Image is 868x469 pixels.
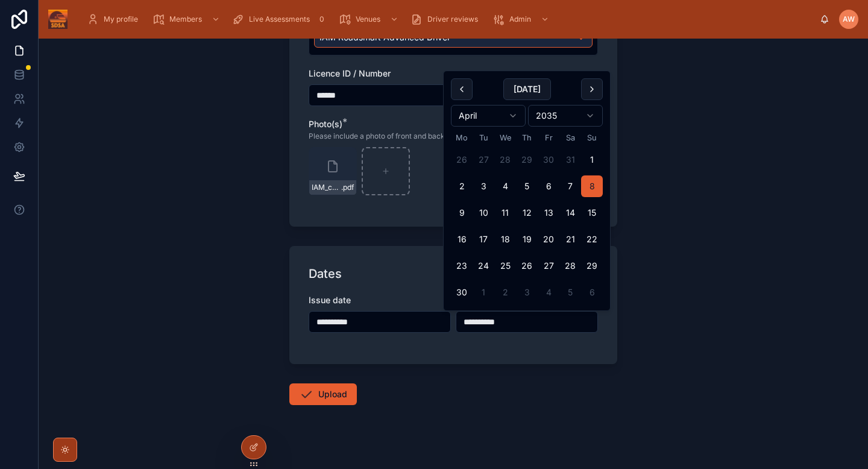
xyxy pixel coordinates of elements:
table: April 2035 [451,131,603,303]
span: Members [169,14,202,24]
button: Thursday, 26 April 2035 [516,255,538,277]
button: Saturday, 7 April 2035 [559,175,581,197]
button: Sunday, 8 April 2035, selected [581,175,603,197]
button: Wednesday, 18 April 2035 [494,228,516,250]
button: Wednesday, 25 April 2035 [494,255,516,277]
button: Friday, 27 April 2035 [538,255,559,277]
button: Tuesday, 3 April 2035 [473,175,494,197]
button: Wednesday, 2 May 2035 [494,282,516,303]
button: Friday, 6 April 2035 [538,175,559,197]
th: Friday [538,131,559,144]
button: Saturday, 31 March 2035 [559,149,581,171]
button: Tuesday, 27 March 2035 [473,149,494,171]
button: Tuesday, 17 April 2035 [473,228,494,250]
button: Sunday, 15 April 2035 [581,202,603,224]
button: Monday, 2 April 2035 [451,175,473,197]
button: Tuesday, 24 April 2035 [473,255,494,277]
span: Venues [356,14,380,24]
button: Wednesday, 4 April 2035 [494,175,516,197]
div: scrollable content [77,6,820,33]
button: Friday, 13 April 2035 [538,202,559,224]
button: Saturday, 21 April 2035 [559,228,581,250]
button: [DATE] [503,78,551,100]
button: Saturday, 28 April 2035 [559,255,581,277]
th: Saturday [559,131,581,144]
th: Thursday [516,131,538,144]
span: Issue date [309,295,351,305]
th: Wednesday [494,131,516,144]
button: Sunday, 29 April 2035 [581,255,603,277]
h1: Dates [309,265,342,282]
a: Driver reviews [407,8,486,30]
button: Thursday, 19 April 2035 [516,228,538,250]
a: Venues [335,8,404,30]
button: Wednesday, 11 April 2035 [494,202,516,224]
a: My profile [83,8,146,30]
a: Members [149,8,226,30]
button: Upload [289,383,357,405]
span: AW [843,14,855,24]
button: Friday, 30 March 2035 [538,149,559,171]
span: IAM_certificate_1995 (1) [312,183,341,192]
button: Sunday, 22 April 2035 [581,228,603,250]
a: Live Assessments0 [228,8,333,30]
span: Licence ID / Number [309,68,391,78]
button: Monday, 9 April 2035 [451,202,473,224]
img: App logo [48,10,68,29]
div: 0 [315,12,329,27]
button: Wednesday, 28 March 2035 [494,149,516,171]
span: .pdf [341,183,354,192]
button: Saturday, 14 April 2035 [559,202,581,224]
button: Tuesday, 1 May 2035 [473,282,494,303]
th: Sunday [581,131,603,144]
button: Monday, 16 April 2035 [451,228,473,250]
button: Friday, 20 April 2035 [538,228,559,250]
button: Thursday, 12 April 2035 [516,202,538,224]
button: Monday, 26 March 2035 [451,149,473,171]
span: Photo(s) [309,119,342,129]
button: Monday, 23 April 2035 [451,255,473,277]
span: Please include a photo of front and back where applicable. [309,131,507,141]
button: Thursday, 5 April 2035 [516,175,538,197]
button: Friday, 4 May 2035 [538,282,559,303]
th: Monday [451,131,473,144]
button: Saturday, 5 May 2035 [559,282,581,303]
button: Monday, 30 April 2035 [451,282,473,303]
a: Admin [489,8,555,30]
span: Admin [509,14,531,24]
span: My profile [104,14,138,24]
button: Thursday, 29 March 2035 [516,149,538,171]
th: Tuesday [473,131,494,144]
span: Live Assessments [249,14,310,24]
button: Thursday, 3 May 2035 [516,282,538,303]
span: Driver reviews [427,14,478,24]
button: Sunday, 6 May 2035 [581,282,603,303]
button: Tuesday, 10 April 2035 [473,202,494,224]
button: Sunday, 1 April 2035 [581,149,603,171]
